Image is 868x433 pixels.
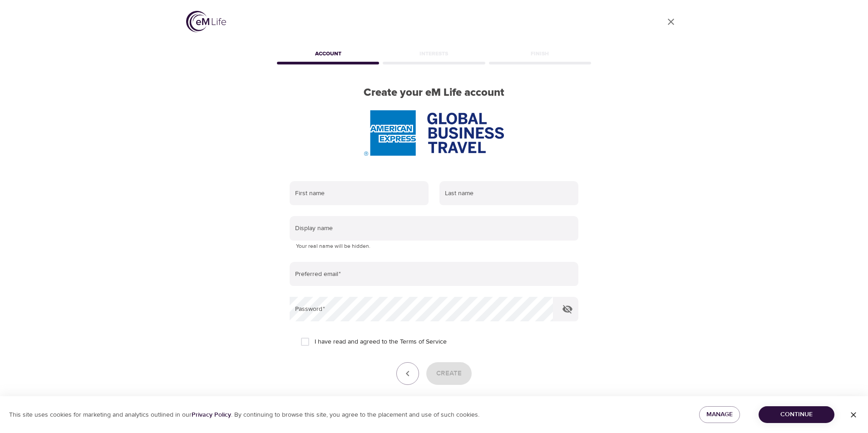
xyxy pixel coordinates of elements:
[275,86,593,99] h2: Create your eM Life account
[759,406,834,423] button: Continue
[186,11,226,32] img: logo
[766,409,827,420] span: Continue
[699,406,740,423] button: Manage
[364,110,504,156] img: AmEx%20GBT%20logo.png
[400,337,447,347] a: Terms of Service
[315,337,447,347] span: I have read and agreed to the
[192,411,231,419] a: Privacy Policy
[706,409,733,420] span: Manage
[660,11,682,33] a: close
[296,242,572,251] p: Your real name will be hidden.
